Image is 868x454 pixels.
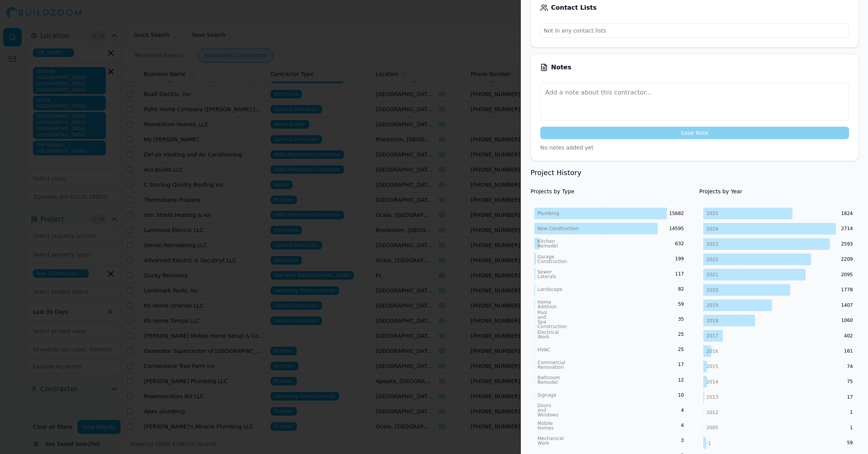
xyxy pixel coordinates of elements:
[537,269,552,275] tspan: Sewer
[678,316,684,322] text: 35
[706,394,718,400] tspan: 2013
[537,412,558,418] tspan: Windows
[678,392,684,398] text: 10
[537,299,551,305] tspan: Home
[537,239,555,244] tspan: Kitchen
[537,380,558,385] tspan: Remodel
[841,256,853,262] text: 2209
[540,144,849,151] p: No notes added yet
[681,408,684,413] text: 4
[841,211,853,216] text: 1824
[706,349,718,354] tspan: 2016
[537,330,559,335] tspan: Electrical
[681,423,684,428] text: 4
[537,334,549,340] tspan: Work
[537,315,546,320] tspan: and
[841,241,853,247] text: 2593
[706,257,718,262] tspan: 2022
[847,440,852,445] text: 59
[678,347,684,352] text: 25
[675,271,684,277] text: 117
[678,362,684,367] text: 17
[841,272,853,277] text: 2095
[537,365,564,370] tspan: Renovation
[537,243,558,249] tspan: Remodel
[540,4,849,12] div: Contact Lists
[669,211,684,216] text: 15682
[706,318,718,323] tspan: 2018
[537,421,553,426] tspan: Mobile
[537,259,567,264] tspan: Construction
[706,226,718,232] tspan: 2024
[537,226,579,231] tspan: New Construction
[678,301,684,307] text: 59
[541,24,849,38] p: Not in any contact lists
[540,64,849,71] div: Notes
[537,304,557,310] tspan: Addition
[841,287,853,292] text: 1778
[675,241,684,246] text: 632
[537,287,562,292] tspan: Landscape
[537,319,546,325] tspan: Spa
[706,379,718,385] tspan: 2014
[706,303,718,308] tspan: 2019
[706,287,718,293] tspan: 2020
[706,333,718,339] tspan: 2017
[706,272,718,277] tspan: 2021
[537,436,564,441] tspan: Mechanical
[706,241,718,247] tspan: 2023
[537,392,556,398] tspan: Signage
[841,318,853,323] text: 1060
[850,425,853,430] text: 1
[678,286,684,292] text: 82
[844,348,853,354] text: 161
[675,256,684,261] text: 199
[537,403,551,408] tspan: Doors
[847,364,852,369] text: 74
[847,394,852,400] text: 17
[537,310,547,315] tspan: Pool
[669,226,684,231] text: 14595
[706,425,718,430] tspan: 2005
[678,377,684,383] text: 12
[530,167,859,178] h3: Project History
[537,347,550,353] tspan: HVAC
[530,187,690,195] h4: Projects by Type
[681,438,684,443] text: 3
[844,333,853,339] text: 402
[537,274,556,279] tspan: Laterals
[841,226,853,231] text: 2714
[537,440,549,446] tspan: Work
[706,440,711,446] tspan: -1
[841,303,853,308] text: 1407
[678,332,684,337] text: 25
[537,408,546,413] tspan: and
[537,425,554,431] tspan: Homes
[706,364,718,369] tspan: 2015
[850,409,853,415] text: 1
[699,187,859,195] h4: Projects by Year
[537,324,567,329] tspan: Construction
[537,375,560,380] tspan: Bathroom
[537,360,565,365] tspan: Commercial
[537,254,555,260] tspan: Garage
[537,211,559,216] tspan: Plumbing
[847,379,852,384] text: 75
[706,211,718,216] tspan: 2025
[706,410,718,415] tspan: 2012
